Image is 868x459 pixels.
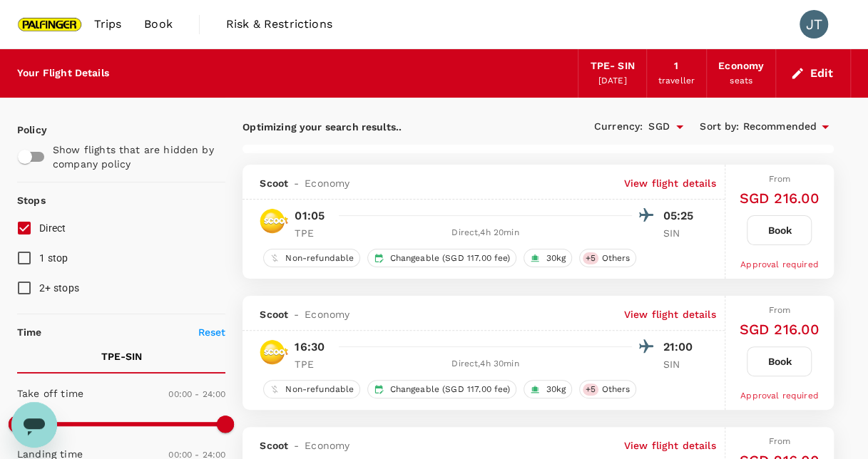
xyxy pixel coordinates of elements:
p: View flight details [624,176,716,190]
span: Scoot [260,438,288,453]
div: [DATE] [598,74,627,88]
div: JT [800,10,828,38]
div: Your Flight Details [17,66,109,81]
span: Scoot [260,307,288,321]
span: Direct [39,222,66,234]
span: Economy [305,438,349,453]
span: - [288,438,305,453]
p: View flight details [624,438,716,453]
span: + 5 [583,252,598,264]
span: Changeable (SGD 117.00 fee) [384,252,516,264]
p: Policy [17,123,29,137]
p: Optimizing your search results.. [242,120,538,134]
span: From [768,174,790,184]
button: Edit [787,62,839,85]
span: - [288,176,305,190]
p: TPE [295,357,330,371]
img: Palfinger Asia Pacific Pte Ltd [17,9,83,40]
span: 30kg [540,252,571,264]
span: Approval required [740,391,819,401]
p: 21:00 [663,339,699,356]
span: Others [596,252,635,264]
p: 01:05 [295,207,325,225]
p: Take off time [17,386,83,401]
strong: Stops [17,195,46,206]
img: TR [260,338,288,366]
div: 30kg [524,380,572,398]
h6: SGD 216.00 [740,187,820,210]
p: TPE [295,226,330,240]
div: Changeable (SGD 117.00 fee) [367,249,516,267]
span: Non-refundable [280,383,359,396]
div: seats [730,74,752,88]
iframe: Button to launch messaging window [11,402,57,448]
div: 1 [674,58,678,74]
div: Non-refundable [263,249,360,267]
span: 2+ stops [39,282,79,294]
span: Recommended [742,119,817,135]
div: TPE - SIN [590,58,634,74]
span: Book [144,16,173,33]
p: 05:25 [663,207,699,225]
span: Currency : [594,119,643,135]
div: 30kg [524,249,572,267]
p: Show flights that are hidden by company policy [53,143,218,171]
div: Non-refundable [263,380,360,398]
span: Changeable (SGD 117.00 fee) [384,383,516,396]
p: SIN [663,226,699,240]
p: SIN [663,357,699,371]
span: 30kg [540,383,571,396]
p: View flight details [624,307,716,321]
img: TR [260,207,288,235]
div: Economy [718,58,764,74]
span: From [768,436,790,446]
span: Sort by : [700,119,739,135]
p: Time [17,325,42,339]
div: +5Others [579,249,636,267]
div: Direct , 4h 20min [339,226,631,240]
h6: SGD 216.00 [740,318,820,341]
span: 00:00 - 24:00 [168,389,225,399]
button: Open [670,117,690,137]
span: Scoot [260,176,288,190]
span: Economy [305,176,349,190]
p: Reset [198,325,226,339]
span: Trips [94,16,122,33]
span: + 5 [583,383,598,396]
span: Risk & Restrictions [226,16,332,33]
span: Economy [305,307,349,321]
span: Non-refundable [280,252,359,264]
p: TPE - SIN [101,349,142,363]
button: Book [747,215,812,245]
span: 1 stop [39,252,68,264]
span: Approval required [740,259,819,269]
div: +5Others [579,380,636,398]
div: Changeable (SGD 117.00 fee) [367,380,516,398]
div: traveller [658,74,695,88]
p: 16:30 [295,339,325,356]
span: Others [596,383,635,396]
div: Direct , 4h 30min [339,357,631,371]
span: - [288,307,305,321]
span: From [768,305,790,315]
button: Book [747,346,812,376]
